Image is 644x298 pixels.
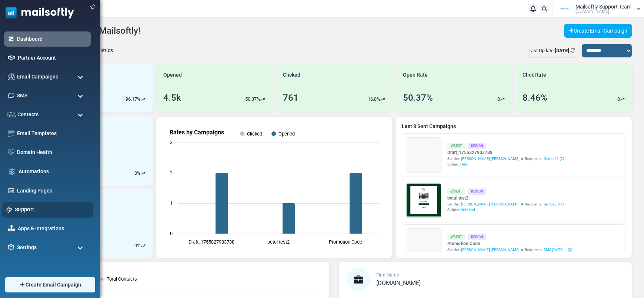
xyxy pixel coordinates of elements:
[497,96,500,103] p: 0
[544,247,572,252] a: SMS [DATE]... (3)
[39,194,217,201] p: Lorem ipsum dolor sit amet, consectetur adipiscing elit, sed do eiusmod tempor incididunt
[267,239,290,245] text: betul test2
[555,3,574,14] img: User Logo
[447,149,564,156] a: Draft_1755827903738
[283,91,298,104] div: 761
[170,170,173,175] text: 2
[447,201,564,207] div: Sender: Recipients:
[8,167,16,176] img: workflow.svg
[17,92,27,100] span: SMS
[6,207,12,213] img: support-icon.svg
[18,225,87,232] a: Apps & Integrations
[170,129,224,136] text: Rates by Campaigns
[17,73,58,81] span: Email Campaigns
[468,188,486,195] div: Design
[575,9,609,14] span: [DOMAIN_NAME]
[447,156,564,161] div: Sender: Recipients:
[8,36,14,42] img: dashboard-icon-active.svg
[17,35,87,43] a: Dashboard
[163,91,181,104] div: 4.5k
[460,162,468,166] span: Hello
[18,54,87,62] a: Partner Account
[564,24,632,38] a: Create Email Campaign
[283,71,300,79] span: Clicked
[17,111,39,118] span: Contacts
[247,131,262,137] text: Clicked
[8,149,14,155] img: domain-health-icon.svg
[403,71,428,79] span: Open Rate
[8,73,14,80] img: campaigns-icon.png
[468,143,486,149] div: Design
[90,147,166,161] a: Shop Now and Save Big!
[555,3,640,14] a: User Logo Mailsoftly Support Team [DOMAIN_NAME]
[163,71,182,79] span: Opened
[170,140,173,145] text: 3
[17,148,87,156] a: Domain Health
[447,161,564,167] div: Subject:
[403,91,433,104] div: 50.37%
[617,96,620,103] p: 0
[114,175,142,181] strong: Follow Us
[376,272,399,278] span: Firm Name
[8,187,14,194] img: landing_pages.svg
[461,156,520,161] span: [PERSON_NAME] [PERSON_NAME]
[468,234,486,240] div: Design
[17,187,87,195] a: Landing Pages
[447,188,465,195] div: Sent
[461,201,520,207] span: [PERSON_NAME] [PERSON_NAME]
[523,91,547,104] div: 8.46%
[8,92,14,99] img: sms-icon.png
[97,151,159,157] strong: Shop Now and Save Big!
[17,244,37,251] span: Settings
[134,170,137,177] p: 0
[575,4,631,9] span: Mailsoftly Support Team
[447,207,564,212] div: Subject:
[368,96,380,103] p: 16.8%
[7,112,16,117] img: contacts-icon.svg
[544,201,564,207] a: test betul (3)
[544,156,564,161] a: Demo 41 (2)
[8,244,14,251] img: settings-icon.svg
[134,170,146,177] div: %
[447,195,564,201] a: betul test2
[523,71,546,79] span: Click Rate
[278,131,295,137] text: Opened
[461,247,520,252] span: [PERSON_NAME] [PERSON_NAME]
[402,123,626,130] a: Last 3 Sent Campaigns
[447,240,572,247] a: Promotion Code
[8,130,14,137] img: email-templates-icon.svg
[19,168,87,175] a: Automations
[134,242,137,250] p: 0
[188,239,234,245] text: Draft_1755827903738
[447,143,465,149] div: Sent
[376,280,421,286] a: [DOMAIN_NAME]
[17,130,87,137] a: Email Templates
[170,200,173,206] text: 1
[162,123,386,252] svg: Rates by Campaigns
[107,276,137,282] text: Total Contacts
[170,231,173,236] text: 0
[15,205,89,214] a: Support
[33,128,222,140] h1: Test {(email)}
[126,96,141,103] p: 96.17%
[525,44,578,58] div: Last Update:
[245,96,260,103] p: 50.37%
[447,247,572,252] div: Sender: Recipients:
[570,48,575,53] a: Refresh Stats
[328,239,362,245] text: Promotion Code
[26,281,81,289] span: Create Email Campaign
[447,234,465,240] div: Sent
[555,48,569,53] b: [DATE]
[460,208,475,212] span: Hello test
[134,242,146,250] div: %
[376,279,421,287] span: [DOMAIN_NAME]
